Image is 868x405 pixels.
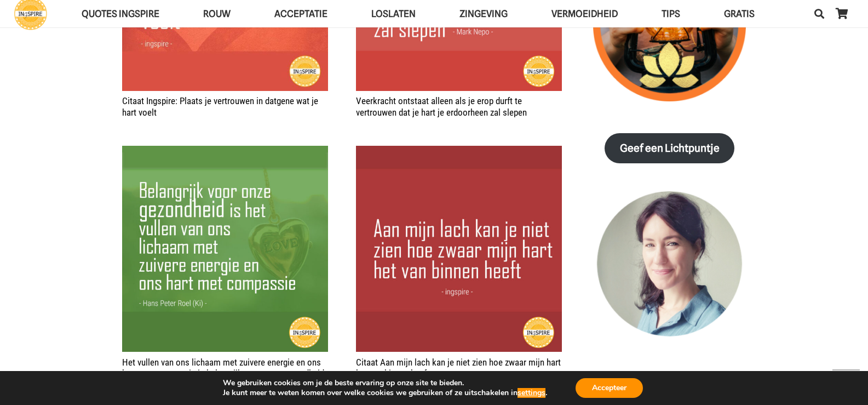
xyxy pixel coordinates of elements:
a: Veerkracht ontstaat alleen als je erop durft te vertrouwen dat je hart je erdoorheen zal slepen [356,95,527,117]
span: Zingeving [459,8,508,19]
img: Inge Geertzen - schrijfster Ingspire.nl, markteer en handmassage therapeut [593,191,746,344]
a: Het vullen van ons lichaam met zuivere energie en ons hart met compassie is belangrijk voor onze ... [122,357,324,379]
img: Kwetsbare maar mooie spreuk van Ingspire.nl [356,146,562,352]
a: Het vullen van ons lichaam met zuivere energie en ons hart met compassie is belangrijk voor onze ... [122,146,328,352]
span: ROUW [203,8,231,19]
a: Citaat Aan mijn lach kan je niet zien hoe zwaar mijn hart het van binnen heeft [356,146,562,352]
button: Accepteer [576,378,643,398]
a: Citaat Ingspire: Plaats je vertrouwen in datgene wat je hart voelt [122,95,318,117]
span: Acceptatie [274,8,327,19]
span: QUOTES INGSPIRE [82,8,159,19]
span: Loslaten [371,8,416,19]
span: VERMOEIDHEID [551,8,618,19]
img: Mooie spreuk over levenskracht | ingspire [122,146,328,352]
button: settings [518,388,545,398]
span: TIPS [662,8,680,19]
span: GRATIS [724,8,755,19]
strong: Geef een Lichtpuntje [620,142,720,155]
a: Geef een Lichtpuntje [605,133,734,163]
a: Citaat Aan mijn lach kan je niet zien hoe zwaar mijn hart het van binnen heeft [356,357,561,379]
p: We gebruiken cookies om je de beste ervaring op onze site te bieden. [223,378,547,388]
p: Je kunt meer te weten komen over welke cookies we gebruiken of ze uitschakelen in . [223,388,547,398]
a: Terug naar top [832,369,860,397]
